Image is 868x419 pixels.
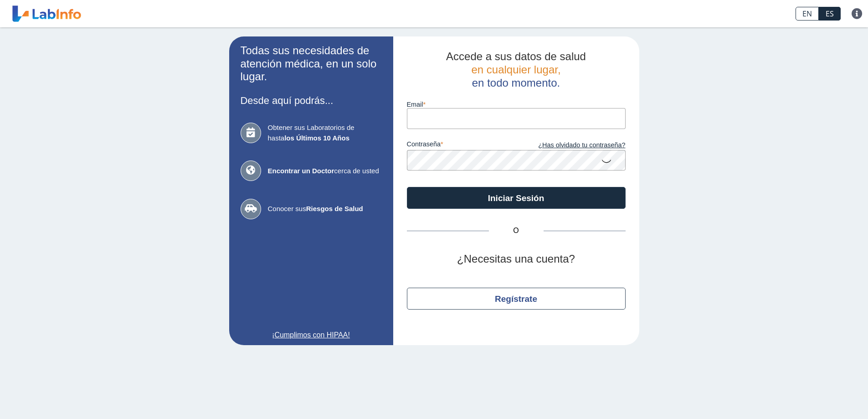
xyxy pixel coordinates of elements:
button: Iniciar Sesión [407,187,626,209]
b: Encontrar un Doctor [268,167,334,175]
b: Riesgos de Salud [306,205,363,212]
span: Obtener sus Laboratorios de hasta [268,123,382,143]
label: contraseña [407,140,516,150]
a: ¡Cumplimos con HIPAA! [241,330,382,341]
a: EN [796,7,819,21]
span: en cualquier lugar, [471,63,560,76]
a: ES [819,7,841,21]
span: Accede a sus datos de salud [446,50,586,62]
b: los Últimos 10 Años [284,134,349,142]
h2: ¿Necesitas una cuenta? [407,253,626,266]
span: en todo momento. [472,77,560,89]
button: Regístrate [407,288,626,310]
span: cerca de usted [268,166,382,176]
span: O [489,225,544,236]
span: Conocer sus [268,204,382,214]
h2: Todas sus necesidades de atención médica, en un solo lugar. [241,44,382,83]
label: email [407,101,626,108]
h3: Desde aquí podrás... [241,95,382,106]
a: ¿Has olvidado tu contraseña? [516,140,626,150]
